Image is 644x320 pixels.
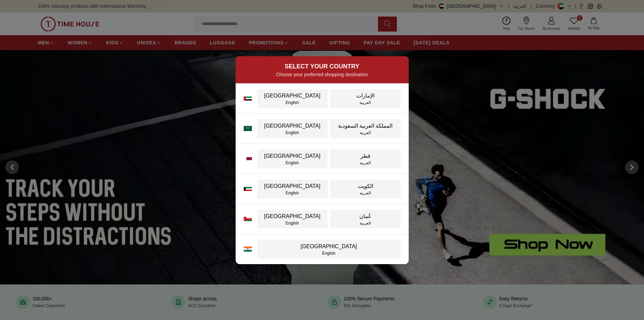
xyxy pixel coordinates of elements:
[334,160,397,166] div: العربية
[244,157,252,161] img: Qatar flag
[244,62,401,71] h2: SELECT YOUR COUNTRY
[257,119,328,138] button: [GEOGRAPHIC_DATA]English
[334,182,397,190] div: الكويت
[244,247,252,252] img: India flag
[261,100,324,105] div: English
[257,240,401,259] button: [GEOGRAPHIC_DATA]English
[244,187,252,191] img: Kuwait flag
[261,122,324,130] div: [GEOGRAPHIC_DATA]
[257,210,328,229] button: [GEOGRAPHIC_DATA]English
[261,212,324,220] div: [GEOGRAPHIC_DATA]
[330,149,401,168] button: قطرالعربية
[330,179,401,198] button: الكويتالعربية
[261,152,324,160] div: [GEOGRAPHIC_DATA]
[257,179,328,198] button: [GEOGRAPHIC_DATA]English
[334,190,397,196] div: العربية
[334,122,397,130] div: المملكة العربية السعودية
[330,89,401,108] button: الإماراتالعربية
[334,220,397,226] div: العربية
[261,190,324,196] div: English
[257,89,328,108] button: [GEOGRAPHIC_DATA]English
[244,126,252,131] img: Saudi Arabia flag
[244,217,252,221] img: Oman flag
[244,71,401,78] p: Choose your preferred shopping destination
[261,251,397,256] div: English
[261,160,324,166] div: English
[244,97,252,101] img: UAE flag
[261,220,324,226] div: English
[261,182,324,190] div: [GEOGRAPHIC_DATA]
[334,100,397,105] div: العربية
[261,242,397,251] div: [GEOGRAPHIC_DATA]
[334,92,397,100] div: الإمارات
[261,92,324,100] div: [GEOGRAPHIC_DATA]
[257,149,328,168] button: [GEOGRAPHIC_DATA]English
[330,210,401,229] button: عُمانالعربية
[334,130,397,135] div: العربية
[334,152,397,160] div: قطر
[334,212,397,220] div: عُمان
[261,130,324,135] div: English
[330,119,401,138] button: المملكة العربية السعوديةالعربية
